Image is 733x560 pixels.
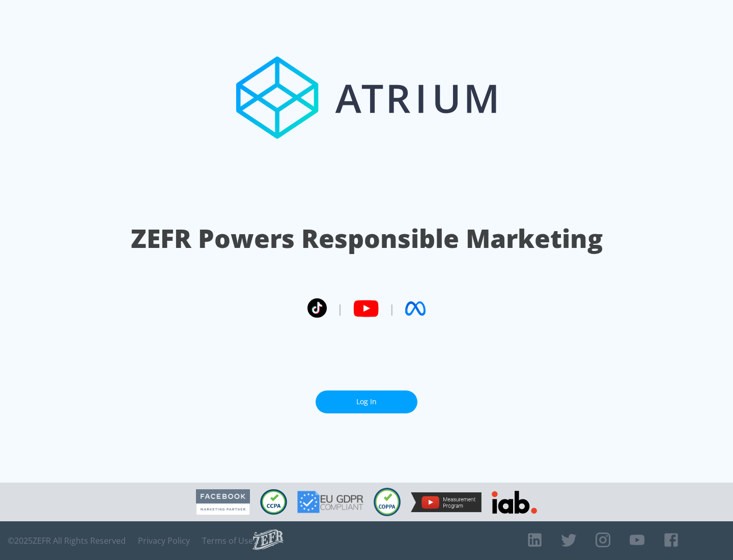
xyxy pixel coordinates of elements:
img: YouTube Measurement Program [411,492,482,512]
img: GDPR Compliant [297,491,363,513]
img: Facebook Marketing Partner [196,489,250,515]
img: COPPA Compliant [374,488,401,516]
a: Log In [316,390,417,413]
span: | [389,301,395,316]
h1: ZEFR Powers Responsible Marketing [131,221,603,256]
a: Privacy Policy [138,536,190,546]
img: IAB [492,491,537,514]
span: © 2025 ZEFR All Rights Reserved [8,536,126,546]
span: | [337,301,343,316]
a: Terms of Use [202,536,253,546]
img: CCPA Compliant [260,489,287,515]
